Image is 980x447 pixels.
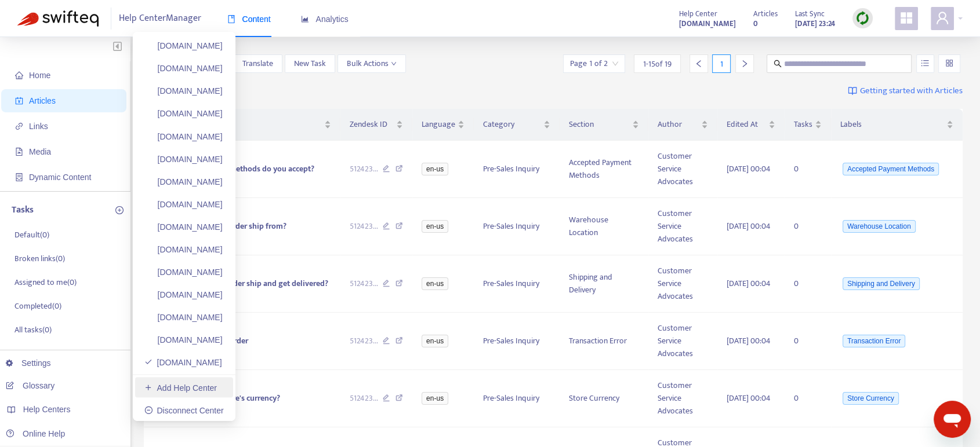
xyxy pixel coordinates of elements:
[843,220,916,233] span: Warehouse Location
[560,255,648,313] td: Shipping and Delivery
[648,109,718,141] th: Author
[15,71,23,79] span: home
[679,17,736,30] a: [DOMAIN_NAME]
[176,162,314,175] span: What payment methods do you accept?
[785,198,831,255] td: 0
[144,335,223,344] a: [DOMAIN_NAME]
[144,357,222,367] a: [DOMAIN_NAME]
[14,229,49,241] p: Default ( 0 )
[301,14,349,24] span: Analytics
[785,141,831,198] td: 0
[15,173,23,181] span: container
[785,255,831,313] td: 0
[350,335,378,347] span: 512423 ...
[350,277,378,290] span: 512423 ...
[350,163,378,175] span: 512423 ...
[17,10,99,27] img: Swifteq
[474,198,560,255] td: Pre-Sales Inquiry
[855,11,870,25] img: sync.dc5367851b00ba804db3.png
[717,109,785,141] th: Edited At
[795,8,825,20] span: Last Sync
[227,14,271,24] span: Content
[23,405,71,414] span: Help Centers
[422,392,448,405] span: en-us
[934,401,971,438] iframe: Button to launch messaging window
[753,8,778,20] span: Articles
[794,118,812,131] span: Tasks
[843,163,939,175] span: Accepted Payment Methods
[785,109,831,141] th: Tasks
[144,383,217,392] a: Add Help Center
[727,162,771,175] span: [DATE] 00:04
[391,61,397,67] span: down
[795,17,835,30] strong: [DATE] 23:24
[350,220,378,233] span: 512423 ...
[785,313,831,370] td: 0
[916,54,934,73] button: unordered-list
[935,11,949,25] span: user
[422,163,448,175] span: en-us
[233,54,282,73] button: Translate
[242,57,273,70] span: Translate
[15,122,23,130] span: link
[422,220,448,233] span: en-us
[144,405,224,415] a: Disconnect Center
[843,277,920,290] span: Shipping and Delivery
[350,118,394,131] span: Zendesk ID
[560,370,648,427] td: Store Currency
[679,8,717,20] span: Help Center
[15,97,23,105] span: account-book
[29,96,56,105] span: Articles
[785,370,831,427] td: 0
[301,15,309,23] span: area-chart
[119,8,201,30] span: Help Center Manager
[848,82,963,100] a: Getting started with Articles
[658,118,699,131] span: Author
[6,381,55,390] a: Glossary
[774,60,782,68] span: search
[6,429,65,438] a: Online Help
[560,313,648,370] td: Transaction Error
[727,391,771,405] span: [DATE] 00:04
[294,57,326,70] span: New Task
[6,358,51,368] a: Settings
[144,131,223,141] a: [DOMAIN_NAME]
[860,85,963,98] span: Getting started with Articles
[422,335,448,347] span: en-us
[144,154,223,163] a: [DOMAIN_NAME]
[679,17,736,30] strong: [DOMAIN_NAME]
[560,198,648,255] td: Warehouse Location
[474,313,560,370] td: Pre-Sales Inquiry
[144,41,223,50] a: [DOMAIN_NAME]
[422,118,455,131] span: Language
[176,277,328,290] span: When will my order ship and get delivered?
[227,15,235,23] span: book
[843,335,905,347] span: Transaction Error
[144,290,223,299] a: [DOMAIN_NAME]
[643,58,672,70] span: 1 - 15 of 19
[12,203,34,217] p: Tasks
[648,141,718,198] td: Customer Service Advocates
[474,109,560,141] th: Category
[474,255,560,313] td: Pre-Sales Inquiry
[29,173,91,182] span: Dynamic Content
[712,54,731,73] div: 1
[483,118,541,131] span: Category
[285,54,335,73] button: New Task
[840,118,944,131] span: Labels
[753,17,758,30] strong: 0
[831,109,963,141] th: Labels
[843,392,899,405] span: Store Currency
[412,109,474,141] th: Language
[166,109,340,141] th: Title
[176,118,322,131] span: Title
[350,392,378,405] span: 512423 ...
[29,147,51,156] span: Media
[29,71,50,80] span: Home
[144,64,223,73] a: [DOMAIN_NAME]
[347,57,397,70] span: Bulk Actions
[727,219,771,233] span: [DATE] 00:04
[727,277,771,290] span: [DATE] 00:04
[14,252,65,265] p: Broken links ( 0 )
[14,300,61,312] p: Completed ( 0 )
